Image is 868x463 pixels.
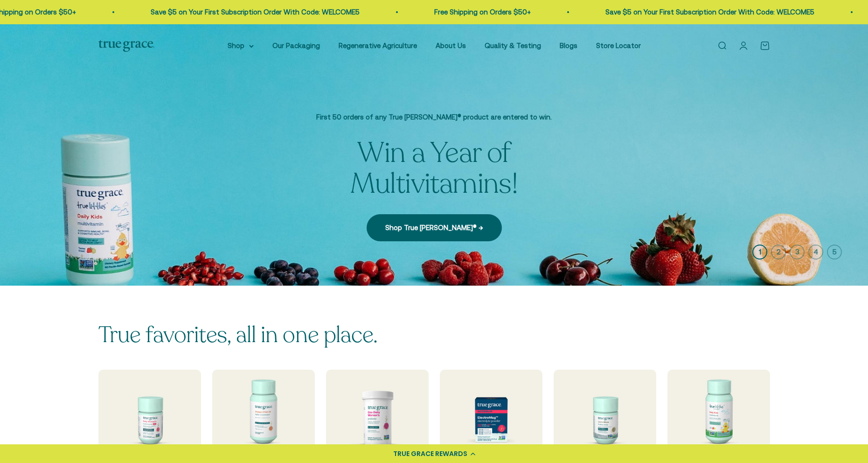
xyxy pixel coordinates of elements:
[436,42,466,49] a: About Us
[790,245,805,260] button: 3
[485,42,541,49] a: Quality & Testing
[604,7,813,18] p: Save $5 on Your First Subscription Order With Code: WELCOME5
[272,42,320,49] a: Our Packaging
[393,449,467,459] div: TRUE GRACE REWARDS
[596,42,641,49] a: Store Locator
[150,7,359,18] p: Save $5 on Your First Subscription Order With Code: WELCOME5
[339,42,417,49] a: Regenerative Agriculture
[367,214,502,241] a: Shop True [PERSON_NAME]® →
[98,320,378,350] split-lines: True favorites, all in one place.
[827,245,842,260] button: 5
[560,42,577,49] a: Blogs
[433,8,530,16] a: Free Shipping on Orders $50+
[350,134,518,203] split-lines: Win a Year of Multivitamins!
[752,245,767,260] button: 1
[771,245,786,260] button: 2
[808,245,823,260] button: 4
[228,40,254,51] summary: Shop
[280,112,588,123] p: First 50 orders of any True [PERSON_NAME]® product are entered to win.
